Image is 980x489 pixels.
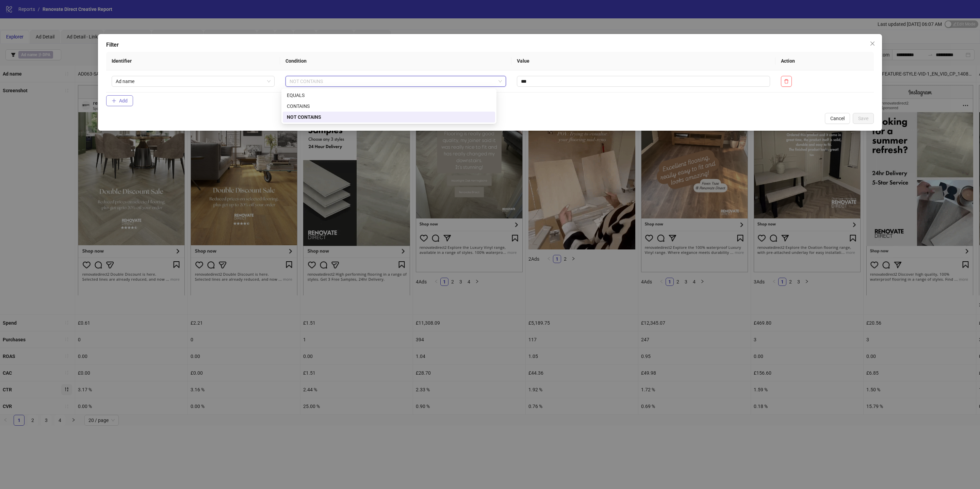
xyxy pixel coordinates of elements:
div: EQUALS [287,92,491,99]
div: NOT CONTAINS [287,113,491,121]
span: NOT CONTAINS [290,76,502,86]
div: NOT CONTAINS [283,112,495,123]
button: Save [853,113,874,124]
div: CONTAINS [287,102,491,110]
button: Cancel [825,113,850,124]
button: Add [106,95,133,106]
button: Close [867,38,878,49]
th: Action [775,52,874,70]
span: plus [112,98,116,103]
span: Cancel [830,116,845,121]
div: Filter [106,41,874,49]
div: CONTAINS [283,101,495,112]
span: Ad name [116,76,271,86]
span: close [870,41,875,46]
span: delete [784,79,789,84]
th: Condition [280,52,512,70]
th: Identifier [106,52,280,70]
th: Value [511,52,775,70]
div: EQUALS [283,90,495,101]
span: Add [119,98,128,103]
